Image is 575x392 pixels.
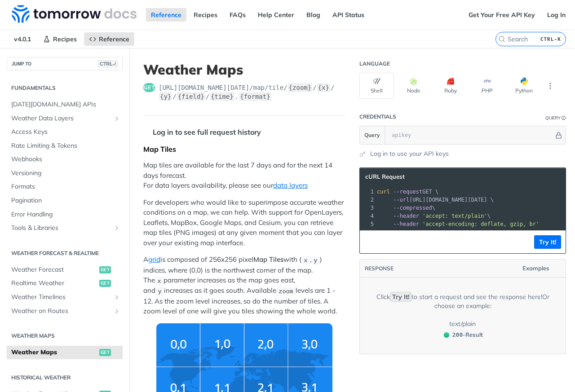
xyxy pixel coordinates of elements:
[7,263,123,277] a: Weather Forecastget
[279,288,293,295] span: zoom
[396,73,431,99] button: Node
[143,160,345,191] p: Map tiles are available for the last 7 days and for the next 14 days forecast. For data layers av...
[301,8,325,22] a: Blog
[364,264,394,273] button: RESPONSE
[143,127,261,137] div: Log in to see full request history
[360,126,385,144] button: Query
[273,181,308,189] a: data layers
[365,173,405,181] span: cURL Request
[99,280,111,287] span: get
[113,294,120,301] button: Show subpages for Weather Timelines
[157,277,161,284] span: x
[374,292,551,310] div: Click to start a request and see the response here! Or choose an example:
[7,332,123,340] h2: Weather Maps
[113,115,120,122] button: Show subpages for Weather Data Layers
[177,92,205,101] label: {field}
[253,255,283,264] strong: Map Tiles
[304,257,307,264] span: x
[239,92,271,101] label: {format}
[146,8,186,22] a: Reference
[422,213,487,219] span: 'accept: text/plain'
[7,125,123,139] a: Access Keys
[53,35,77,43] span: Recipes
[452,330,483,339] span: - Result
[11,307,111,316] span: Weather on Routes
[449,319,476,328] div: text/plain
[314,257,317,264] span: y
[11,348,97,357] span: Weather Maps
[11,128,120,137] span: Access Keys
[393,189,422,195] span: --request
[359,60,390,67] div: Language
[362,172,415,181] button: cURL Request
[143,83,155,92] span: get
[38,32,82,46] a: Recipes
[364,235,377,249] button: Copy to clipboard
[11,196,120,205] span: Pagination
[7,139,123,153] a: Rate Limiting & Tokens
[7,153,123,166] a: Webhooks
[99,349,111,356] span: get
[7,277,123,290] a: Realtime Weatherget
[113,308,120,315] button: Show subpages for Weather on Routes
[143,198,345,248] p: For developers who would like to superimpose accurate weather conditions on a map, we can help. W...
[11,265,97,274] span: Weather Forecast
[7,221,123,235] a: Tools & LibrariesShow subpages for Tools & Libraries
[464,8,540,22] a: Get Your Free API Key
[7,57,123,70] button: JUMP TOCTRL-/
[554,131,563,140] button: Hide
[377,189,390,195] span: curl
[210,92,234,101] label: {time}
[7,98,123,111] a: [DATE][DOMAIN_NAME] APIs
[393,205,432,211] span: --compressed
[546,82,554,90] svg: More ellipsis
[545,115,561,121] div: Query
[84,32,134,46] a: Reference
[544,79,557,92] button: More Languages
[7,194,123,207] a: Pagination
[159,92,172,101] label: {y}
[98,60,118,67] span: CTRL-/
[507,73,541,99] button: Python
[359,73,394,99] button: Shell
[360,204,375,212] div: 3
[158,288,161,295] span: y
[11,293,111,302] span: Weather Timelines
[393,213,419,219] span: --header
[545,115,566,121] div: QueryInformation
[253,8,299,22] a: Help Center
[113,225,120,232] button: Show subpages for Tools & Libraries
[99,266,111,273] span: get
[522,264,549,273] span: Examples
[387,126,554,144] input: apikey
[433,73,468,99] button: Ruby
[360,196,375,204] div: 2
[7,374,123,382] h2: Historical Weather
[11,210,120,219] span: Error Handling
[452,331,463,338] span: 200
[11,114,111,123] span: Weather Data Layers
[7,167,123,180] a: Versioning
[288,83,313,92] label: {zoom}
[148,255,160,264] a: grid
[317,83,330,92] label: {x}
[377,189,438,195] span: GET \
[143,62,345,78] h1: Weather Maps
[7,208,123,221] a: Error Handling
[422,221,539,227] span: 'accept-encoding: deflate, gzip, br'
[7,180,123,194] a: Formats
[377,205,435,211] span: \
[377,197,494,203] span: [URL][DOMAIN_NAME][DATE] \
[7,112,123,125] a: Weather Data LayersShow subpages for Weather Data Layers
[360,220,375,228] div: 5
[11,169,120,178] span: Versioning
[393,197,409,203] span: --url
[327,8,369,22] a: API Status
[11,155,120,164] span: Webhooks
[393,221,419,227] span: --header
[159,83,345,101] span: https://api.tomorrow.io/v4/map/tile/{zoom}/{x}/{y}/{field}/{time}.{format}
[360,188,375,196] div: 1
[538,35,563,44] kbd: CTRL-K
[562,116,566,120] i: Information
[12,5,137,23] img: Tomorrow.io Weather API Docs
